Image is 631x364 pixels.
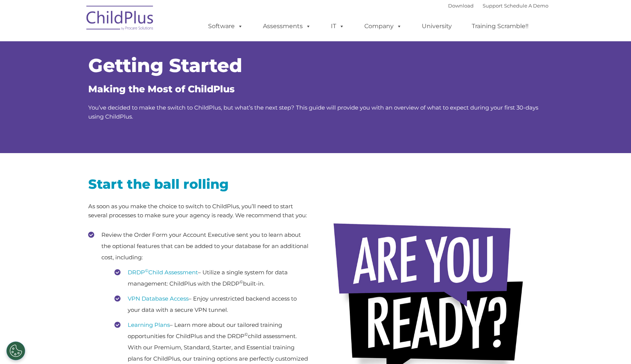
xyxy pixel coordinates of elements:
[128,269,198,276] a: DRDP©Child Assessment
[414,19,459,34] a: University
[323,19,352,34] a: IT
[88,83,235,95] span: Making the Most of ChildPlus
[448,3,548,9] font: |
[448,3,474,9] a: Download
[88,202,310,220] p: As soon as you make the choice to switch to ChildPlus, you’ll need to start several processes to ...
[504,3,548,9] a: Schedule A Demo
[115,267,310,289] li: – Utilize a single system for data management: ChildPlus with the DRDP built-in.
[464,19,536,34] a: Training Scramble!!
[6,341,25,360] button: Cookies Settings
[245,332,248,337] sup: ©
[240,279,243,284] sup: ©
[145,268,148,273] sup: ©
[255,19,319,34] a: Assessments
[357,19,409,34] a: Company
[88,176,310,193] h2: Start the ball rolling
[83,0,158,38] img: ChildPlus by Procare Solutions
[201,19,251,34] a: Software
[88,54,242,77] span: Getting Started
[88,104,538,120] span: You’ve decided to make the switch to ChildPlus, but what’s the next step? This guide will provide...
[128,321,170,328] a: Learning Plans
[128,295,189,302] a: VPN Database Access
[115,293,310,316] li: – Enjoy unrestricted backend access to your data with a secure VPN tunnel.
[483,3,503,9] a: Support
